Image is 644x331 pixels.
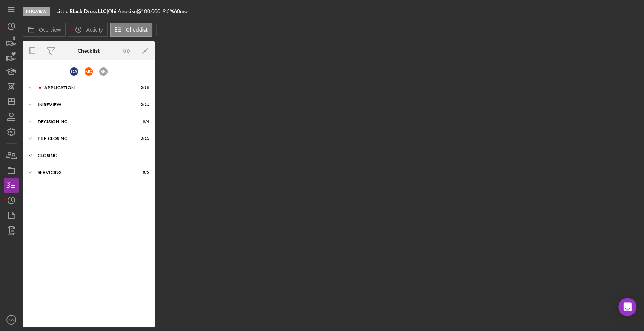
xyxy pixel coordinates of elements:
[23,7,50,16] div: In Review
[56,8,108,14] div: |
[78,48,100,54] div: Checklist
[44,85,130,90] div: Application
[56,8,106,14] b: Little Black Dress LLC
[38,153,145,158] div: Closing
[108,8,138,14] div: Obi Anosike |
[618,298,636,316] div: Open Intercom Messenger
[4,312,19,327] button: KW
[70,67,78,76] div: O A
[23,23,66,37] button: Overview
[68,23,108,37] button: Activity
[38,119,130,124] div: Decisioning
[38,136,130,141] div: Pre-Closing
[86,27,103,33] label: Activity
[8,318,14,322] text: KW
[126,27,148,33] label: Checklist
[39,27,61,33] label: Overview
[135,102,149,107] div: 0 / 11
[38,102,130,107] div: In Review
[38,170,130,175] div: Servicing
[85,67,93,76] div: M G
[99,67,108,76] div: S K
[174,8,188,14] div: 60 mo
[110,23,152,37] button: Checklist
[135,136,149,141] div: 0 / 11
[135,85,149,90] div: 0 / 38
[163,8,174,14] div: 9.5 %
[138,8,160,14] span: $100,000
[135,119,149,124] div: 0 / 4
[135,170,149,175] div: 0 / 5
